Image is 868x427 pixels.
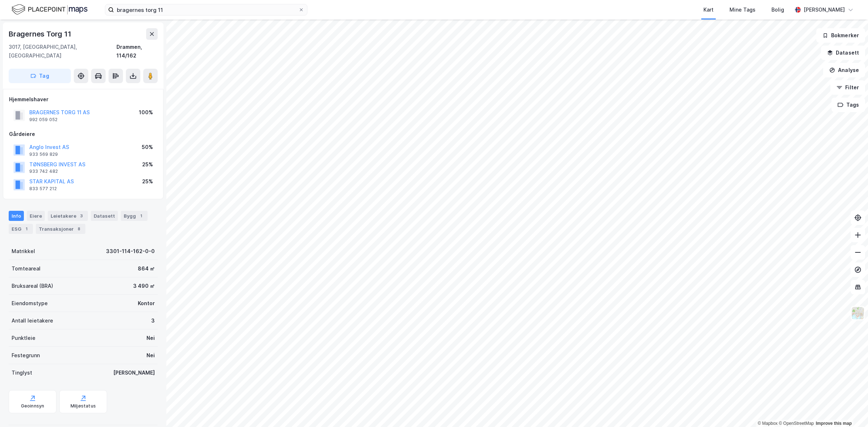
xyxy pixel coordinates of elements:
[23,225,30,232] div: 1
[138,299,155,308] div: Kontor
[142,160,153,169] div: 25%
[29,186,57,192] div: 833 577 212
[48,211,88,221] div: Leietakere
[9,95,157,104] div: Hjemmelshaver
[12,368,32,377] div: Tinglyst
[729,5,756,14] div: Mine Tags
[106,247,155,256] div: 3301-114-162-0-0
[146,351,155,360] div: Nei
[771,5,784,14] div: Bolig
[12,351,40,360] div: Festegrunn
[9,211,24,221] div: Info
[9,224,33,234] div: ESG
[91,211,118,221] div: Datasett
[12,316,53,325] div: Antall leietakere
[29,117,58,123] div: 992 059 052
[139,108,153,117] div: 100%
[27,211,45,221] div: Eiere
[9,69,71,83] button: Tag
[138,264,155,273] div: 864 ㎡
[75,225,82,232] div: 8
[779,421,814,426] a: OpenStreetMap
[804,5,845,14] div: [PERSON_NAME]
[78,212,85,219] div: 3
[821,46,865,60] button: Datasett
[9,130,157,138] div: Gårdeiere
[133,282,155,290] div: 3 490 ㎡
[831,98,865,112] button: Tags
[816,421,852,426] a: Improve this map
[12,299,48,308] div: Eiendomstype
[12,264,41,273] div: Tomteareal
[29,168,58,174] div: 933 742 482
[113,368,155,377] div: [PERSON_NAME]
[146,334,155,342] div: Nei
[830,80,865,95] button: Filter
[12,247,35,256] div: Matrikkel
[851,306,865,320] img: Z
[116,43,158,60] div: Drammen, 114/162
[36,224,85,234] div: Transaksjoner
[142,177,153,186] div: 25%
[114,4,298,15] input: Søk på adresse, matrikkel, gårdeiere, leietakere eller personer
[21,403,44,409] div: Geoinnsyn
[151,316,155,325] div: 3
[71,403,96,409] div: Miljøstatus
[758,421,778,426] a: Mapbox
[12,3,88,16] img: logo.f888ab2527a4732fd821a326f86c7f29.svg
[142,143,153,151] div: 50%
[9,43,116,60] div: 3017, [GEOGRAPHIC_DATA], [GEOGRAPHIC_DATA]
[816,28,865,43] button: Bokmerker
[12,334,35,342] div: Punktleie
[137,212,145,219] div: 1
[823,63,865,77] button: Analyse
[121,211,148,221] div: Bygg
[29,151,58,157] div: 933 569 829
[832,392,868,427] div: Kontrollprogram for chat
[832,392,868,427] iframe: Chat Widget
[703,5,714,14] div: Kart
[9,28,73,40] div: Bragernes Torg 11
[12,282,53,290] div: Bruksareal (BRA)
